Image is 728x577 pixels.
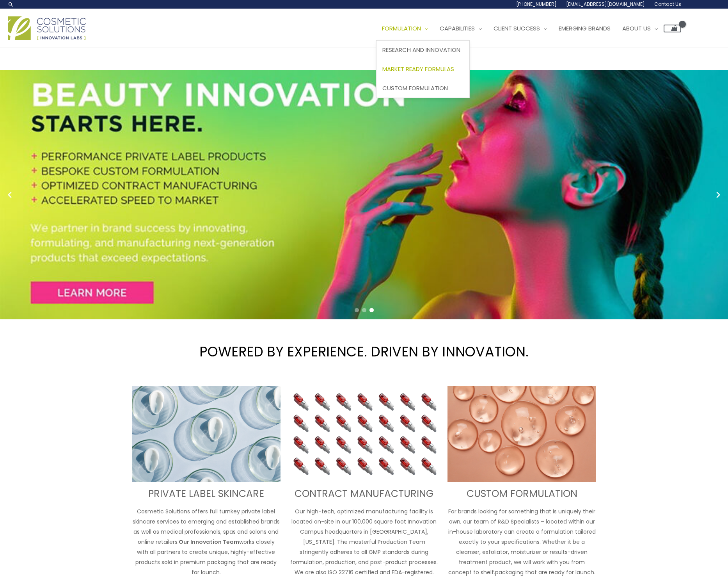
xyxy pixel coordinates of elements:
[132,488,281,500] h3: PRIVATE LABEL SKINCARE
[516,1,557,7] span: [PHONE_NUMBER]
[382,65,454,73] span: Market Ready Formulas
[488,17,553,40] a: Client Success
[4,189,16,201] button: Previous slide
[290,386,439,482] img: Contract Manufacturing
[290,488,439,500] h3: CONTRACT MANUFACTURING
[370,17,681,40] nav: Site Navigation
[616,17,664,40] a: About Us
[382,84,448,92] span: Custom Formulation
[447,488,596,500] h3: CUSTOM FORMULATION
[376,60,469,79] a: Market Ready Formulas
[376,78,469,98] a: Custom Formulation
[434,17,488,40] a: Capabilities
[179,538,239,546] strong: Our Innovation Team
[382,24,421,32] span: Formulation
[132,386,281,482] img: turnkey private label skincare
[8,16,86,40] img: Cosmetic Solutions Logo
[362,308,366,312] span: Go to slide 2
[369,308,374,312] span: Go to slide 3
[447,386,596,482] img: Custom Formulation
[355,308,359,312] span: Go to slide 1
[553,17,616,40] a: Emerging Brands
[622,24,651,32] span: About Us
[440,24,475,32] span: Capabilities
[376,17,434,40] a: Formulation
[559,24,611,32] span: Emerging Brands
[664,25,681,32] a: View Shopping Cart, empty
[566,1,645,7] span: [EMAIL_ADDRESS][DOMAIN_NAME]
[654,1,681,7] span: Contact Us
[494,24,540,32] span: Client Success
[382,46,460,54] span: Research and Innovation
[712,189,724,201] button: Next slide
[8,1,14,7] a: Search icon link
[376,41,469,60] a: Research and Innovation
